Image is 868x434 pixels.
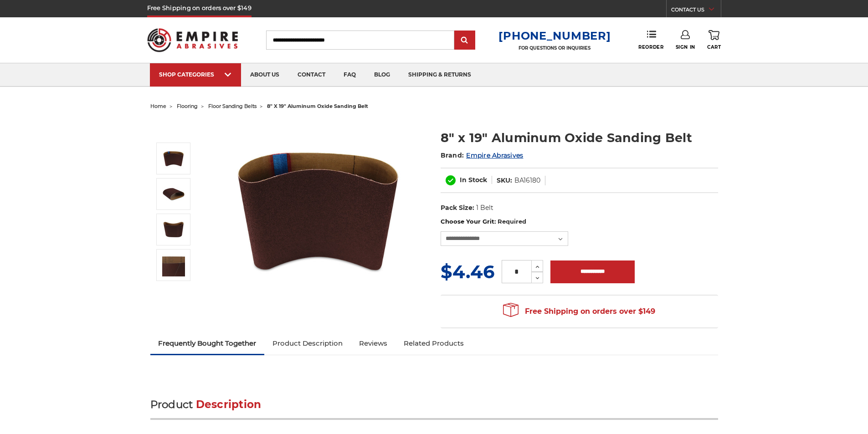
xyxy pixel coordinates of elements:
[441,260,494,283] span: $4.46
[441,129,718,147] h1: 8" x 19" Aluminum Oxide Sanding Belt
[503,302,655,321] span: Free Shipping on orders over $149
[476,203,493,213] dd: 1 Belt
[399,63,480,87] a: shipping & returns
[150,333,265,353] a: Frequently Bought Together
[395,333,472,353] a: Related Products
[162,183,185,205] img: ez8 drum sander belt
[177,103,198,109] a: flooring
[162,218,185,241] img: 8" x 19" Drum Sander Belt
[441,217,718,226] label: Choose Your Grit:
[150,103,166,109] a: home
[497,176,512,185] dt: SKU:
[707,44,721,50] span: Cart
[267,103,368,109] span: 8" x 19" aluminum oxide sanding belt
[208,103,257,109] a: floor sanding belts
[334,63,365,87] a: faq
[288,63,334,87] a: contact
[147,22,238,58] img: Empire Abrasives
[365,63,399,87] a: blog
[498,45,611,51] p: FOR QUESTIONS OR INQUIRIES
[150,398,193,411] span: Product
[676,44,695,50] span: Sign In
[498,218,526,225] small: Required
[162,254,185,276] img: 8" x 19" Aluminum Oxide Sanding Belt
[671,5,721,17] a: CONTACT US
[159,71,232,78] div: SHOP CATEGORIES
[441,203,474,213] dt: Pack Size:
[264,333,351,353] a: Product Description
[351,333,395,353] a: Reviews
[707,30,721,50] a: Cart
[241,63,288,87] a: about us
[162,147,185,170] img: aluminum oxide 8x19 sanding belt
[638,44,663,50] span: Reorder
[456,31,474,50] input: Submit
[638,30,663,50] a: Reorder
[196,398,262,411] span: Description
[514,176,540,185] dd: BA16180
[441,151,464,159] span: Brand:
[460,176,487,184] span: In Stock
[228,119,411,301] img: aluminum oxide 8x19 sanding belt
[466,151,523,159] a: Empire Abrasives
[498,29,611,42] a: [PHONE_NUMBER]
